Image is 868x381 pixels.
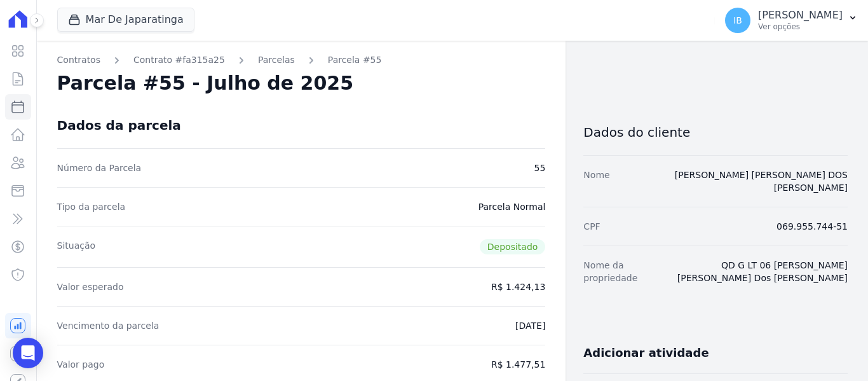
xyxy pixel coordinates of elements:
a: [PERSON_NAME] [PERSON_NAME] DOS [PERSON_NAME] [675,170,848,193]
dd: R$ 1.424,13 [491,281,545,293]
dt: Tipo da parcela [57,200,126,213]
span: Depositado [480,239,546,254]
a: Parcelas [258,53,295,67]
dt: Valor pago [57,358,105,371]
button: IB [PERSON_NAME] Ver opções [715,3,868,38]
dt: CPF [583,220,600,233]
div: Open Intercom Messenger [13,338,43,368]
nav: Breadcrumb [57,53,546,67]
a: Contrato #fa315a25 [133,53,225,67]
dt: Nome [583,169,609,194]
div: Dados da parcela [57,118,181,133]
dt: Valor esperado [57,281,124,293]
h3: Dados do cliente [583,125,848,140]
dd: QD G LT 06 [PERSON_NAME] [PERSON_NAME] Dos [PERSON_NAME] [656,259,848,284]
h2: Parcela #55 - Julho de 2025 [57,72,354,95]
dd: [DATE] [515,319,545,332]
dt: Nome da propriedade [583,259,646,284]
a: Contratos [57,53,100,67]
span: IB [733,16,742,25]
h3: Adicionar atividade [583,345,709,361]
dd: 069.955.744-51 [776,220,848,233]
button: Mar De Japaratinga [57,8,194,32]
dd: R$ 1.477,51 [491,358,545,371]
dd: Parcela Normal [478,200,546,213]
dt: Situação [57,239,96,254]
dt: Vencimento da parcela [57,319,159,332]
p: Ver opções [758,22,843,32]
dt: Número da Parcela [57,162,142,174]
a: Parcela #55 [328,53,382,67]
p: [PERSON_NAME] [758,9,843,22]
dd: 55 [534,162,546,174]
